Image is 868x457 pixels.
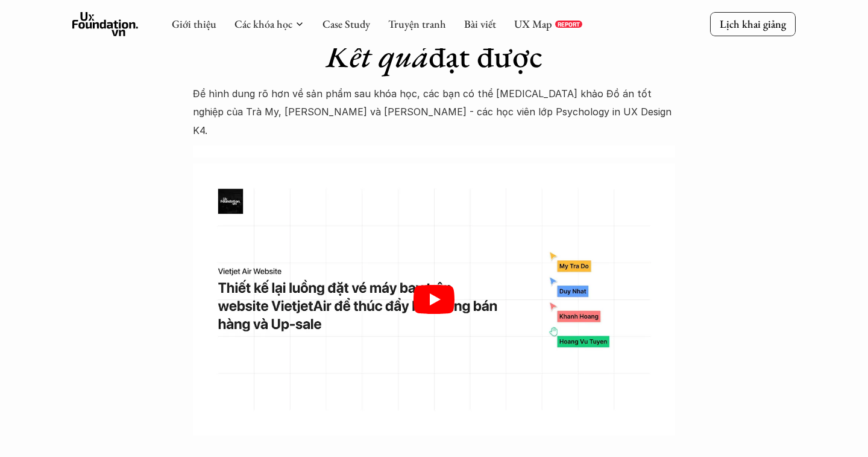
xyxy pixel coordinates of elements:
[555,21,582,28] a: REPORT
[172,17,216,31] a: Giới thiệu
[388,17,446,31] a: Truyện tranh
[558,21,580,28] p: REPORT
[720,17,786,31] p: Lịch khai giảng
[234,17,292,31] a: Các khóa học
[193,85,675,139] p: Để hình dung rõ hơn về sản phẩm sau khóa học, các bạn có thể [MEDICAL_DATA] khảo Đồ án tốt nghiệp...
[414,285,454,314] button: Play
[326,34,429,77] em: Kết quả
[710,12,796,36] a: Lịch khai giảng
[193,36,675,75] h1: đạt được
[464,17,496,31] a: Bài viết
[322,17,370,31] a: Case Study
[514,17,552,31] a: UX Map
